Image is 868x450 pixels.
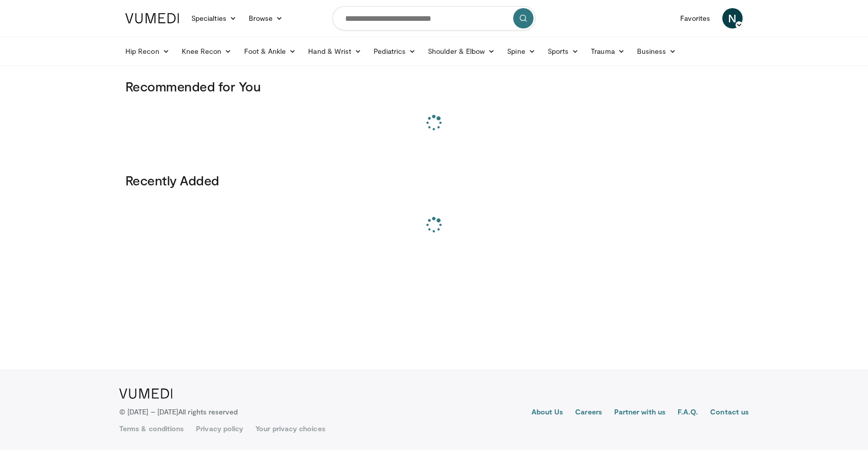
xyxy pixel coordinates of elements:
[575,407,602,419] a: Careers
[119,407,238,417] p: © [DATE] – [DATE]
[243,8,289,28] a: Browse
[710,407,749,419] a: Contact us
[176,41,238,61] a: Knee Recon
[368,41,422,61] a: Pediatrics
[542,41,585,61] a: Sports
[531,407,563,419] a: About Us
[255,424,325,434] a: Your privacy choices
[332,6,536,30] input: Search topics, interventions
[185,8,243,28] a: Specialties
[722,8,743,28] a: N
[178,407,238,416] span: All rights reserved
[302,41,368,61] a: Hand & Wrist
[119,389,173,399] img: VuMedi Logo
[125,172,743,188] h3: Recently Added
[674,8,716,28] a: Favorites
[678,407,698,419] a: F.A.Q.
[125,13,179,23] img: VuMedi Logo
[614,407,665,419] a: Partner with us
[125,78,743,94] h3: Recommended for You
[631,41,683,61] a: Business
[238,41,303,61] a: Foot & Ankle
[585,41,631,61] a: Trauma
[196,424,243,434] a: Privacy policy
[501,41,541,61] a: Spine
[119,41,176,61] a: Hip Recon
[119,424,184,434] a: Terms & conditions
[422,41,501,61] a: Shoulder & Elbow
